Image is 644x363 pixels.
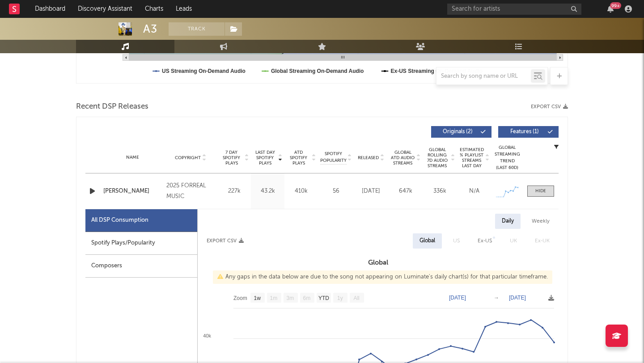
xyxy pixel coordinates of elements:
[390,187,420,196] div: 647k
[425,147,449,169] span: Global Rolling 7D Audio Streams
[320,187,352,196] div: 56
[253,187,282,196] div: 43.2k
[254,295,261,301] text: 1w
[169,22,225,36] button: Track
[76,101,148,112] span: Recent DSP Releases
[525,214,556,229] div: Weekly
[103,187,162,196] a: [PERSON_NAME]
[607,5,614,13] button: 99+
[504,129,545,135] span: Features ( 1 )
[494,295,499,301] text: →
[610,2,621,9] div: 99 +
[449,295,466,301] text: [DATE]
[498,126,559,138] button: Features(1)
[459,187,489,196] div: N/A
[143,22,157,36] div: A3
[220,187,249,196] div: 227k
[287,295,294,301] text: 3m
[431,126,491,138] button: Originals(2)
[233,295,247,301] text: Zoom
[203,333,211,338] text: 40k
[213,270,552,284] div: Any gaps in the data below are due to the song not appearing on Luminate's daily chart(s) for tha...
[531,104,568,110] button: Export CSV
[85,209,197,232] div: All DSP Consumption
[356,187,386,196] div: [DATE]
[85,232,197,255] div: Spotify Plays/Popularity
[175,155,201,160] span: Copyright
[390,150,415,166] span: Global ATD Audio Streams
[103,154,162,161] div: Name
[509,295,526,301] text: [DATE]
[494,144,521,171] div: Global Streaming Trend (Last 60D)
[220,150,243,166] span: 7 Day Spotify Plays
[91,215,148,226] div: All DSP Consumption
[437,129,478,135] span: Originals ( 2 )
[459,147,484,169] span: Estimated % Playlist Streams Last Day
[436,73,531,80] input: Search by song name or URL
[253,150,277,166] span: Last Day Spotify Plays
[270,295,278,301] text: 1m
[207,238,244,244] button: Export CSV
[287,187,316,196] div: 410k
[166,181,215,202] div: 2025 FORREAL MUSIC
[320,151,347,164] span: Spotify Popularity
[318,295,329,301] text: YTD
[425,187,455,196] div: 336k
[353,295,359,301] text: All
[447,4,581,15] input: Search for artists
[337,295,343,301] text: 1y
[495,214,521,229] div: Daily
[198,257,559,268] h3: Global
[478,236,492,246] div: Ex-US
[358,155,379,160] span: Released
[287,150,310,166] span: ATD Spotify Plays
[85,255,197,278] div: Composers
[303,295,311,301] text: 6m
[419,236,435,246] div: Global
